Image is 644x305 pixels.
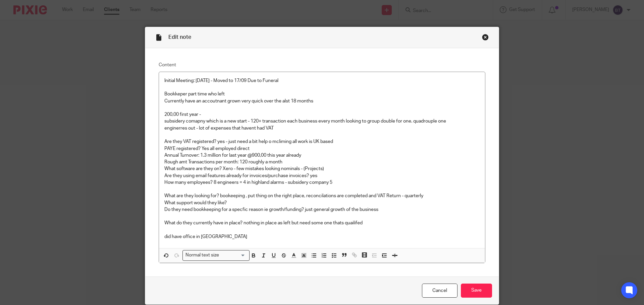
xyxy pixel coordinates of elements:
p: Rough amt Transactions per month: 120 roughly a month [164,159,480,165]
a: Cancel [422,284,458,298]
span: Normal text size [184,252,221,259]
p: 200,00 first year - [164,111,480,118]
input: Search for option [221,252,246,259]
p: subsidery comapny which is a new start - 120+ transaction each business every month looking to gr... [164,118,480,125]
p: Initial Meeting: [DATE] - Moved to 17/09 Due to Funeral [164,77,480,84]
span: Edit note [168,34,191,40]
p: PAYE registered? Yes all employed direct [164,145,480,152]
p: Are they VAT registered? yes - just need a bit help o mcliming all work is UK based [164,138,480,145]
p: enginerres out - lot of expenses that havent had VAT [164,125,480,139]
input: Save [461,284,492,298]
label: Content [159,62,485,68]
p: did have office in [GEOGRAPHIC_DATA] [164,233,480,240]
p: Annual Turnover: 1.3 million for last year @900,00 this year already [164,152,480,159]
p: What do they currently have in place? nothing in place as left but need some one thats quailifed [164,213,480,227]
p: Do they need bookkeeping for a specfic reason ie growth/funding? just general growth of the business [164,206,480,213]
p: What software are they on? Xero - few mistakes looking nominals - (Projects) [164,165,480,172]
p: What are they looking for? bookeeping , put thing on the right place, reconcilations are complete... [164,193,480,199]
div: Search for option [182,250,250,260]
p: What support would they like? [164,200,480,206]
div: Close this dialog window [482,34,489,41]
p: How many employees? 8 engineers = 4 in highland alarms - subsidery company 5 [164,179,480,186]
p: Are they using email features already for invoices/purchase invoices? yes [164,172,480,179]
p: Currently have an accoutnant grown very quick over the alst 18 months [164,98,480,104]
p: Bookkeper part time who left [164,91,480,97]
